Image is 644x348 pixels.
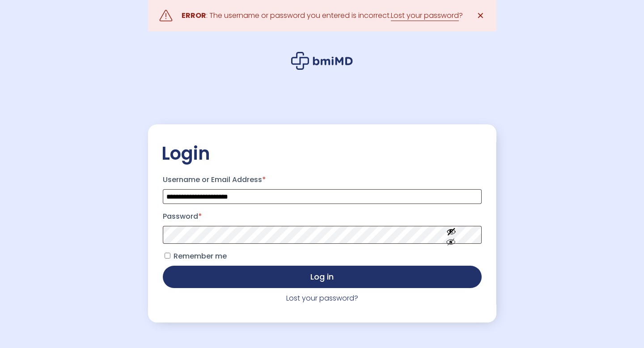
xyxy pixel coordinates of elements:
[426,220,476,250] button: Show password
[165,253,170,259] input: Remember me
[163,266,482,288] button: Log in
[163,173,482,187] label: Username or Email Address
[286,293,358,303] a: Lost your password?
[472,7,490,25] a: ✕
[182,10,206,21] strong: ERROR
[477,9,484,22] span: ✕
[163,209,482,224] label: Password
[391,10,459,21] a: Lost your password
[182,9,463,22] div: : The username or password you entered is incorrect. ?
[174,251,227,261] span: Remember me
[161,142,483,165] h2: Login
